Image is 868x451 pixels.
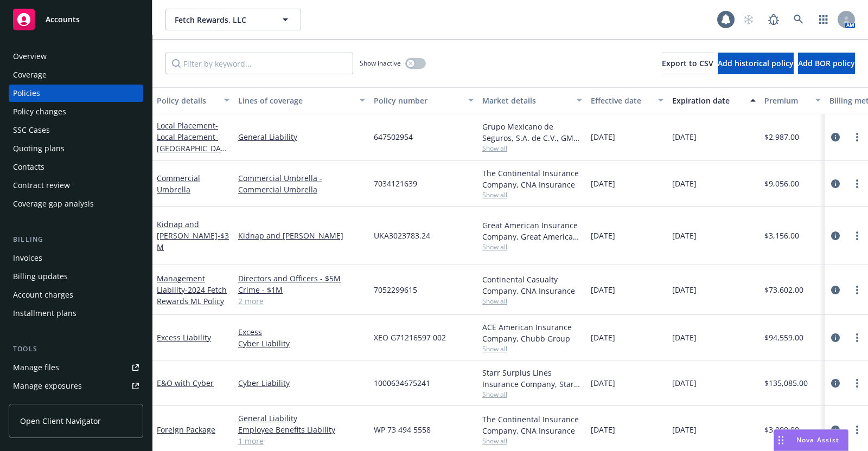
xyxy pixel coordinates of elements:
a: circleInformation [829,331,842,344]
a: Kidnap and [PERSON_NAME] [238,230,365,241]
button: Policy number [369,87,478,113]
span: Fetch Rewards, LLC [175,14,269,25]
div: Policies [13,85,40,102]
div: Installment plans [13,305,76,322]
span: Show all [482,436,582,446]
button: Fetch Rewards, LLC [165,9,301,30]
span: 7034121639 [374,178,417,189]
a: more [851,377,864,390]
span: [DATE] [591,332,615,343]
span: [DATE] [591,230,615,241]
span: $3,000.00 [764,424,799,435]
div: Starr Surplus Lines Insurance Company, Starr Companies [482,367,582,390]
a: Installment plans [9,305,143,322]
a: Employee Benefits Liability [238,424,365,435]
div: Coverage gap analysis [13,195,94,212]
span: [DATE] [591,377,615,389]
a: Billing updates [9,268,143,285]
a: more [851,331,864,344]
a: circleInformation [829,177,842,190]
span: Accounts [46,15,80,24]
span: [DATE] [672,424,697,435]
a: Search [788,9,809,30]
button: Add BOR policy [798,53,855,74]
span: $135,085.00 [764,377,808,389]
span: [DATE] [591,131,615,143]
a: Coverage [9,66,143,83]
div: Coverage [13,66,47,83]
a: Excess [238,326,365,338]
span: [DATE] [672,178,697,189]
a: more [851,284,864,297]
div: Manage exposures [13,377,82,395]
a: Management Liability [157,273,227,306]
span: - $3M [157,230,229,252]
div: Policy details [157,95,218,106]
span: Show inactive [360,59,401,68]
div: Expiration date [672,95,744,106]
button: Nova Assist [774,429,848,451]
div: Drag to move [774,430,788,450]
div: Premium [764,95,809,106]
span: [DATE] [591,178,615,189]
a: Manage exposures [9,377,143,395]
span: XEO G71216597 002 [374,332,446,343]
a: circleInformation [829,377,842,390]
span: Show all [482,144,582,153]
div: Invoices [13,249,42,267]
span: [DATE] [672,230,697,241]
a: Overview [9,48,143,65]
a: Policy changes [9,103,143,120]
div: Quoting plans [13,140,65,157]
span: $73,602.00 [764,284,803,295]
a: General Liability [238,131,365,143]
button: Market details [478,87,586,113]
a: Foreign Package [157,424,215,435]
button: Expiration date [668,87,760,113]
a: circleInformation [829,229,842,242]
span: Show all [482,390,582,399]
a: Directors and Officers - $5M [238,273,365,284]
span: Show all [482,190,582,199]
div: Effective date [591,95,652,106]
div: Manage files [13,359,59,376]
span: [DATE] [672,284,697,295]
a: SSC Cases [9,121,143,139]
span: Export to CSV [662,58,713,68]
a: E&O with Cyber [157,378,214,388]
a: 1 more [238,435,365,447]
span: [DATE] [672,377,697,389]
a: Invoices [9,249,143,267]
a: circleInformation [829,284,842,297]
span: 7052299615 [374,284,417,295]
button: Export to CSV [662,53,713,74]
div: Policy number [374,95,462,106]
a: Excess Liability [157,332,211,343]
a: Report a Bug [763,9,784,30]
span: - 2024 Fetch Rewards ML Policy [157,285,227,306]
span: Add historical policy [718,58,794,68]
a: General Liability [238,413,365,424]
a: Cyber Liability [238,338,365,349]
span: [DATE] [672,131,697,143]
div: Billing [9,234,143,245]
a: Contacts [9,158,143,176]
div: Billing updates [13,268,68,285]
span: [DATE] [591,284,615,295]
a: Local Placement [157,120,228,188]
button: Add historical policy [718,53,794,74]
div: Tools [9,344,143,355]
div: The Continental Insurance Company, CNA Insurance [482,167,582,190]
span: WP 73 494 5558 [374,424,431,435]
span: $3,156.00 [764,230,799,241]
span: $2,987.00 [764,131,799,143]
input: Filter by keyword... [165,53,353,74]
span: [DATE] [591,424,615,435]
a: Cyber Liability [238,377,365,389]
button: Policy details [152,87,234,113]
span: UKA3023783.24 [374,230,430,241]
button: Effective date [586,87,668,113]
a: circleInformation [829,423,842,436]
div: Market details [482,95,570,106]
